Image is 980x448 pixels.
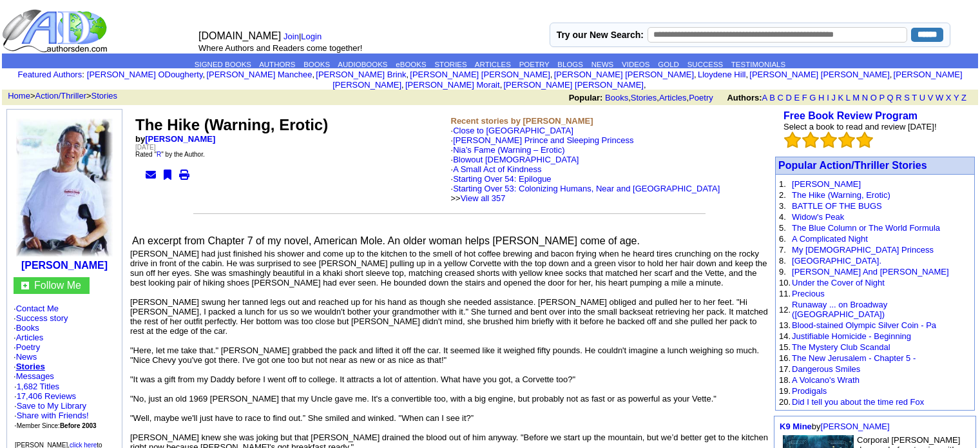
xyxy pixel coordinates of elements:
font: 6. [779,234,786,244]
a: Stories [16,362,45,371]
font: · [451,135,720,203]
a: BOOKS [303,61,330,68]
font: · [451,155,720,203]
font: · >> [451,184,720,203]
a: K [838,93,844,102]
a: Prodigals [792,386,827,396]
a: Stories [631,93,657,102]
a: SUCCESS [687,61,724,68]
a: Featured Authors [17,70,82,79]
b: Popular: [569,93,603,102]
a: eBOOKS [396,61,426,68]
a: Share with Friends! [17,411,89,420]
a: J [831,93,836,102]
font: : [17,70,84,79]
font: i [205,72,206,79]
a: Popular Action/Thriller Stories [778,160,927,171]
font: 12. [779,305,791,315]
a: X [946,93,952,102]
a: Books [16,323,39,333]
font: 2. [779,190,786,200]
font: i [646,82,648,89]
font: 1. [779,179,786,189]
a: My [DEMOGRAPHIC_DATA] Princess [792,245,934,255]
font: 15. [779,342,791,352]
a: BATTLE OF THE BUGS [792,201,882,211]
a: [PERSON_NAME] Morait [405,80,500,90]
a: C [777,93,783,102]
b: Before 2003 [60,422,97,429]
a: Messages [16,371,54,381]
a: Poetry [689,93,713,102]
a: STORIES [434,61,466,68]
font: , , , [569,93,978,102]
font: · [451,126,720,203]
a: Nia’s Fame (Warning – Erotic) [453,145,564,155]
a: I [827,93,829,102]
a: R [896,93,901,102]
a: Did I tell you about the time red Fox [792,397,924,407]
a: A Small Act of Kindness [453,164,541,174]
a: T [912,93,917,102]
font: · · · [14,401,89,430]
a: NEWS [591,61,614,68]
font: 3. [779,201,786,211]
font: 13. [779,320,791,330]
a: Widow's Peak [792,212,844,222]
a: Poetry [16,342,41,352]
a: GOLD [658,61,679,68]
font: 5. [779,223,786,233]
a: AUDIOBOOKS [338,61,387,68]
label: Try our New Search: [557,30,644,40]
a: SIGNED BOOKS [195,61,251,68]
font: i [892,72,893,79]
a: B [769,93,775,102]
font: 7. [779,245,786,255]
font: · [451,145,720,203]
font: 10. [779,278,791,287]
a: [PERSON_NAME] [PERSON_NAME] [749,70,889,79]
font: i [502,82,503,89]
a: A [762,93,767,102]
font: [DOMAIN_NAME] [198,30,281,41]
a: Success story [16,313,68,323]
img: bigemptystars.png [802,131,819,148]
a: Under the Cover of Night [792,278,885,287]
a: L [846,93,850,102]
font: 16. [779,353,791,363]
font: > > [3,91,117,101]
font: · · [14,382,97,430]
a: Contact Me [16,304,59,313]
a: The New Jerusalem - Chapter 5 - [792,353,916,363]
img: bigemptystars.png [856,131,873,148]
a: S [904,93,910,102]
a: Blowout [DEMOGRAPHIC_DATA] [453,155,579,164]
font: 18. [779,375,791,385]
a: [PERSON_NAME] Brink [316,70,406,79]
a: Dangerous Smiles [792,364,860,374]
img: 3918.JPG [16,119,113,257]
a: Follow Me [34,280,81,291]
a: A Volcano's Wrath [792,375,860,385]
font: i [314,72,316,79]
a: Free Book Review Program [783,110,918,121]
img: bigemptystars.png [784,131,801,148]
font: i [408,72,410,79]
font: 8. [779,256,786,266]
a: V [928,93,934,102]
a: [PERSON_NAME] [PERSON_NAME] [503,80,643,90]
a: [PERSON_NAME] [792,179,861,189]
font: · [451,174,720,203]
a: M [852,93,860,102]
a: 17,406 Reviews [17,391,77,401]
b: Recent stories by [PERSON_NAME] [451,116,593,126]
font: 11. [779,289,791,298]
img: logo_ad.gif [2,8,110,54]
a: News [16,352,37,362]
img: gc.jpg [21,282,29,289]
a: Justifiable Homicide - Beginning [792,331,911,341]
b: by [135,134,215,144]
a: [PERSON_NAME] ODougherty [87,70,203,79]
